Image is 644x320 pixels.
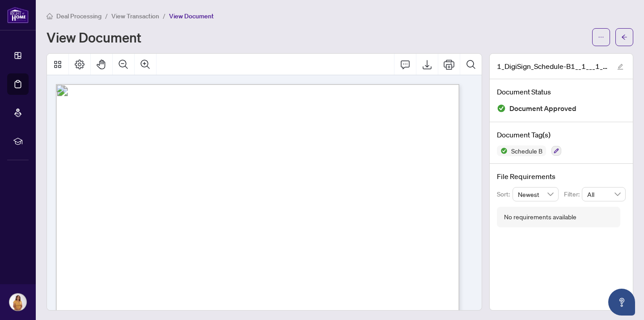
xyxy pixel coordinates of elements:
[7,7,29,23] img: logo
[508,148,546,154] span: Schedule B
[518,188,554,201] span: Newest
[169,12,214,20] span: View Document
[497,61,609,72] span: 1_DigiSign_Schedule-B1__1___1___3_ 1.pdf
[497,189,513,199] p: Sort:
[509,102,576,115] span: Document Approved
[105,11,108,21] li: /
[163,11,165,21] li: /
[617,64,623,70] span: edit
[621,34,627,40] span: arrow-left
[497,145,508,156] img: Status Icon
[497,129,626,140] h4: Document Tag(s)
[497,104,506,113] img: Document Status
[608,289,635,316] button: Open asap
[47,13,53,19] span: home
[56,12,102,20] span: Deal Processing
[504,212,576,222] div: No requirements available
[111,12,159,20] span: View Transaction
[497,171,626,182] h4: File Requirements
[47,30,141,44] h1: View Document
[587,188,620,201] span: All
[9,294,26,311] img: Profile Icon
[598,34,604,40] span: ellipsis
[564,189,582,199] p: Filter:
[497,86,626,97] h4: Document Status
